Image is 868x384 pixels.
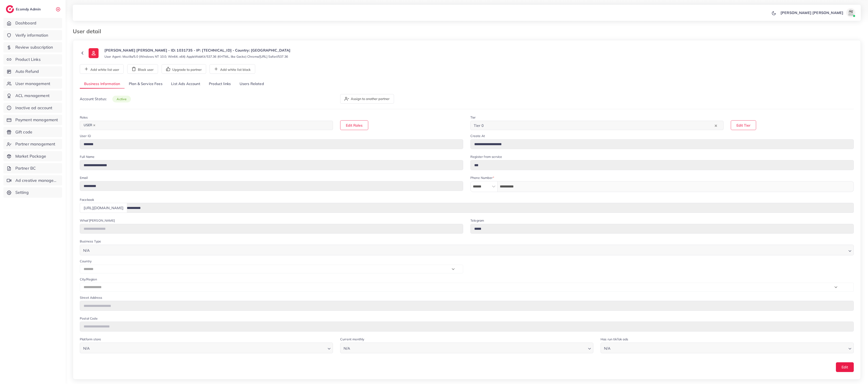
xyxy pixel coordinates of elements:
[80,121,333,130] div: Search for option
[470,175,494,180] label: Phone Number
[15,141,55,147] span: Partner management
[80,337,101,341] label: Platform store
[473,122,485,129] span: Tier 0
[112,96,131,102] span: active
[3,103,62,113] a: Inactive ad account
[15,93,50,99] span: ACL management
[82,122,97,128] span: USER
[15,57,41,62] span: Product Links
[15,44,53,50] span: Review subscription
[82,247,91,254] span: N/A
[470,115,476,120] label: Tier
[340,94,394,104] button: Assign to another partner
[80,295,102,300] label: Street Address
[104,47,291,53] p: [PERSON_NAME] [PERSON_NAME] - ID: 1031735 - IP: [TECHNICAL_ID] - Country: [GEOGRAPHIC_DATA]
[3,139,62,149] a: Partner management
[80,218,115,223] label: What'[PERSON_NAME]
[16,7,42,11] h2: Ecomdy Admin
[485,122,714,129] input: Search for option
[601,343,854,353] div: Search for option
[104,54,288,59] small: User Agent: Mozilla/5.0 (Windows NT 10.0; Win64; x64) AppleWebKit/537.36 (KHTML, like Gecko) Chro...
[73,28,105,35] h3: User detail
[3,78,62,89] a: User management
[3,187,62,198] a: Setting
[167,79,205,89] a: List Ads Account
[6,5,14,13] img: logo
[15,81,50,87] span: User management
[15,165,36,171] span: Partner BC
[80,316,97,321] label: Postal Code
[470,134,485,138] label: Create At
[3,18,62,28] a: Dashboard
[15,32,48,38] span: Verify information
[3,30,62,40] a: Verify information
[3,66,62,77] a: Auto Refund
[80,277,97,282] label: City/Region
[235,79,268,89] a: Users Related
[340,343,593,353] div: Search for option
[80,115,88,120] label: Roles
[15,117,58,123] span: Payment management
[781,10,843,15] p: [PERSON_NAME] [PERSON_NAME]
[612,344,847,352] input: Search for option
[15,20,36,26] span: Dashboard
[15,105,52,111] span: Inactive ad account
[343,345,351,352] span: N/A
[80,343,333,353] div: Search for option
[351,344,586,352] input: Search for option
[80,203,127,213] div: [URL][DOMAIN_NAME]
[3,54,62,65] a: Product Links
[80,64,124,74] button: Add white list user
[80,259,92,263] label: Country
[3,90,62,101] a: ACL management
[470,121,724,130] div: Search for option
[15,153,46,159] span: Market Package
[715,123,717,128] button: Clear Selected
[80,245,854,255] div: Search for option
[89,48,99,58] img: ic-user-info.36bf1079.svg
[82,345,91,352] span: N/A
[15,190,29,195] span: Setting
[778,8,857,17] a: [PERSON_NAME] [PERSON_NAME]avatar
[836,362,854,372] button: Edit
[80,239,101,244] label: Business Type
[15,178,59,183] span: Ad creative management
[846,8,855,17] img: avatar
[80,96,131,102] p: Account Status:
[80,197,94,202] label: Facebook
[127,64,158,74] button: Block user
[15,129,32,135] span: Gift code
[470,218,484,223] label: Telegram
[340,120,368,130] button: Edit Roles
[3,151,62,161] a: Market Package
[210,64,255,74] button: Add white list block
[125,79,167,89] a: Plan & Service Fees
[80,134,91,138] label: User ID
[3,42,62,52] a: Review subscription
[3,175,62,186] a: Ad creative management
[162,64,206,74] button: Upgrade to partner
[3,115,62,125] a: Payment management
[80,154,94,159] label: Full Name
[603,345,611,352] span: N/A
[205,79,235,89] a: Product links
[6,5,42,13] a: logoEcomdy Admin
[3,127,62,137] a: Gift code
[3,163,62,173] a: Partner BC
[98,122,327,129] input: Search for option
[80,79,125,89] a: Business Information
[15,69,39,74] span: Auto Refund
[93,124,95,126] button: Deselect USER
[91,344,326,352] input: Search for option
[91,246,847,254] input: Search for option
[80,175,88,180] label: Email
[731,120,756,130] button: Edit Tier
[601,337,628,341] label: Has run tikTok ads
[340,337,364,341] label: Current monthly
[470,154,502,159] label: Register from service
